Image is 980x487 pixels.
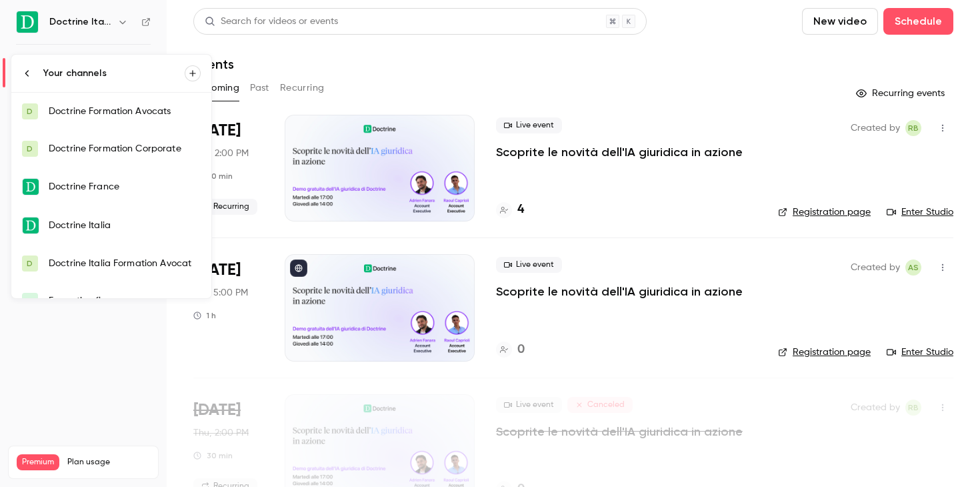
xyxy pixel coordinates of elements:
div: Doctrine Italia [49,219,201,232]
span: D [27,105,33,117]
span: D [27,258,33,270]
div: Formation flow [49,294,201,308]
div: Doctrine Formation Corporate [49,142,201,155]
img: Doctrine France [23,179,39,195]
img: Doctrine Italia [23,217,39,233]
div: Your channels [43,67,185,80]
div: Doctrine France [49,180,201,193]
div: Doctrine Italia Formation Avocat [49,257,201,270]
div: Doctrine Formation Avocats [49,105,201,118]
span: D [27,143,33,155]
span: F [28,295,32,307]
